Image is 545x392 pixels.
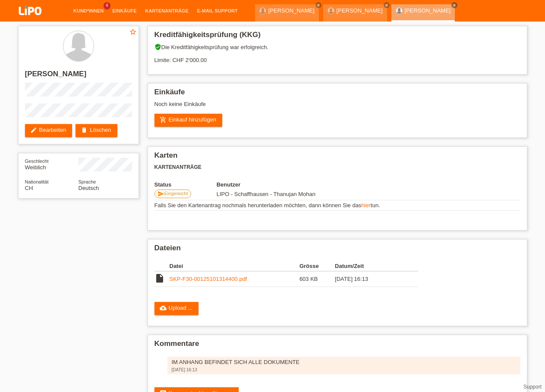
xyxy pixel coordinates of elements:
[154,44,520,70] div: Die Kreditfähigkeitsprüfung war erfolgreich. Limite: CHF 2'000.00
[164,191,188,196] span: Eingereicht
[154,244,520,257] h2: Dateien
[217,181,363,188] th: Benutzer
[129,28,137,37] a: star_border
[299,271,335,287] td: 603 KB
[337,7,383,14] a: [PERSON_NAME]
[81,127,88,134] i: delete
[154,181,217,188] th: Status
[141,8,193,13] a: Kartenanträge
[523,384,542,390] a: Support
[384,3,389,7] i: close
[217,191,315,197] span: 13.10.2025
[104,2,110,9] span: 4
[79,185,99,191] span: Deutsch
[25,124,72,137] a: editBearbeiten
[405,7,451,14] a: [PERSON_NAME]
[172,367,516,372] div: [DATE] 16:13
[361,202,371,208] a: hier
[25,70,132,83] h2: [PERSON_NAME]
[25,185,33,191] span: Schweiz
[452,3,457,7] i: close
[25,179,49,184] span: Nationalität
[154,200,520,211] td: Falls Sie den Kartenantrag nochmals herunterladen möchten, dann können Sie das tun.
[268,7,315,14] a: [PERSON_NAME]
[172,359,516,365] div: IM ANHANG BEFINDET SICH ALLE DOKUMENTE
[154,44,161,50] i: verified_user
[154,273,165,283] i: insert_drive_file
[158,190,164,197] i: send
[79,179,96,184] span: Sprache
[154,151,520,164] h2: Karten
[154,114,223,127] a: add_shopping_cartEinkauf hinzufügen
[316,3,321,7] i: close
[25,158,79,171] div: Weiblich
[451,2,457,8] a: close
[25,159,49,164] span: Geschlecht
[170,276,247,282] a: SKP-F30-00125101314400.pdf
[108,8,141,13] a: Einkäufe
[69,8,108,13] a: Kund*innen
[170,261,299,271] th: Datei
[154,302,199,315] a: cloud_uploadUpload ...
[299,261,335,271] th: Grösse
[9,18,52,24] a: LIPO pay
[30,127,37,134] i: edit
[154,101,520,114] div: Noch keine Einkäufe
[193,8,242,13] a: E-Mail Support
[154,339,520,352] h2: Kommentare
[129,28,137,36] i: star_border
[76,124,117,137] a: deleteLöschen
[335,271,406,287] td: [DATE] 16:13
[315,2,321,8] a: close
[154,31,520,44] h2: Kreditfähigkeitsprüfung (KKG)
[160,116,167,123] i: add_shopping_cart
[384,2,390,8] a: close
[335,261,406,271] th: Datum/Zeit
[160,305,167,311] i: cloud_upload
[154,164,520,171] h3: Kartenanträge
[154,88,520,101] h2: Einkäufe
